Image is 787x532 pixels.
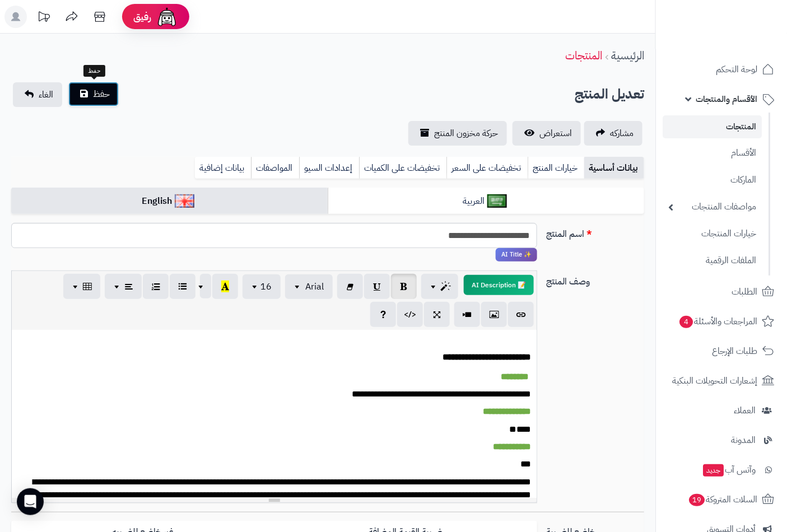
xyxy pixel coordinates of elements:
a: لوحة التحكم [663,56,780,83]
button: 📝 AI Description [464,275,534,295]
button: 16 [243,274,281,299]
img: logo-2.png [711,30,776,53]
a: خيارات المنتج [528,157,584,179]
span: استعراض [539,127,572,140]
img: ai-face.png [156,6,178,28]
span: جديد [703,464,724,477]
div: Open Intercom Messenger [17,488,44,515]
span: لوحة التحكم [716,62,757,77]
a: العملاء [663,397,780,424]
a: الملفات الرقمية [663,249,762,273]
a: الأقسام [663,141,762,165]
span: المدونة [731,432,756,448]
a: بيانات إضافية [195,157,251,179]
a: المنتجات [565,47,602,64]
button: حفظ [68,82,119,106]
a: الرئيسية [611,47,644,64]
span: حركة مخزون المنتج [434,127,498,140]
a: استعراض [513,121,581,146]
a: إشعارات التحويلات البنكية [663,367,780,394]
span: الغاء [39,88,53,101]
a: تحديثات المنصة [30,6,58,31]
span: 4 [679,316,693,328]
a: تخفيضات على السعر [446,157,528,179]
img: العربية [487,194,507,208]
span: الأقسام والمنتجات [696,91,757,107]
span: السلات المتروكة [688,492,757,507]
label: وصف المنتج [542,270,649,288]
button: Arial [285,274,333,299]
a: مواصفات المنتجات [663,195,762,219]
span: وآتس آب [702,462,756,478]
a: خيارات المنتجات [663,222,762,246]
a: الطلبات [663,278,780,305]
span: Arial [305,280,324,293]
h2: تعديل المنتج [575,83,644,106]
span: العملاء [734,403,756,418]
div: حفظ [83,65,105,77]
span: 16 [260,280,272,293]
span: انقر لاستخدام رفيقك الذكي [496,248,537,262]
span: مشاركه [610,127,634,140]
span: المراجعات والأسئلة [678,314,757,329]
a: مشاركه [584,121,642,146]
a: طلبات الإرجاع [663,338,780,365]
a: إعدادات السيو [299,157,359,179]
img: English [175,194,194,208]
span: الطلبات [732,284,757,300]
a: الغاء [13,82,62,107]
label: اسم المنتج [542,223,649,241]
span: 19 [689,494,705,506]
a: المراجعات والأسئلة4 [663,308,780,335]
a: المواصفات [251,157,299,179]
a: تخفيضات على الكميات [359,157,446,179]
a: العربية [328,188,644,215]
a: بيانات أساسية [584,157,644,179]
span: حفظ [93,87,110,101]
a: المنتجات [663,115,762,138]
a: وآتس آبجديد [663,456,780,483]
span: طلبات الإرجاع [712,343,757,359]
span: رفيق [133,10,151,24]
a: المدونة [663,427,780,454]
a: الماركات [663,168,762,192]
a: السلات المتروكة19 [663,486,780,513]
a: حركة مخزون المنتج [408,121,507,146]
a: English [11,188,328,215]
span: إشعارات التحويلات البنكية [672,373,757,389]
